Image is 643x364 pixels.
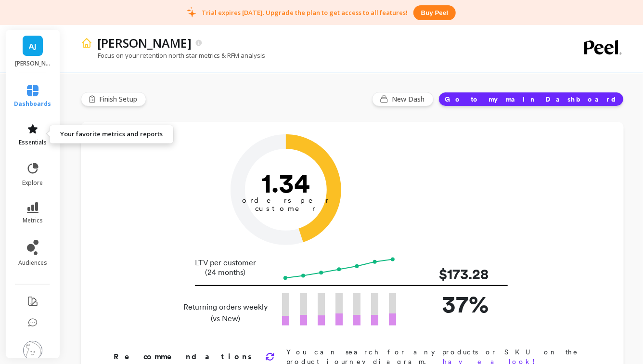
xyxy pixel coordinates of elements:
[412,263,489,285] p: $173.28
[18,259,47,267] span: audiences
[180,301,270,325] p: Returning orders weekly (vs New)
[15,60,51,67] p: Artizan Joyeria
[413,5,456,20] button: Buy peel
[242,196,330,205] tspan: orders per
[202,8,408,17] p: Trial expires [DATE]. Upgrade the plan to get access to all features!
[23,179,43,187] span: explore
[372,92,434,106] button: New Dash
[81,92,146,106] button: Finish Setup
[262,167,310,199] text: 1.34
[256,204,317,213] tspan: customer
[99,94,140,104] span: Finish Setup
[114,351,254,363] p: Recommendations
[180,258,270,277] p: LTV per customer (24 months)
[23,341,42,360] img: profile picture
[23,217,43,224] span: metrics
[412,286,489,322] p: 37%
[14,100,51,108] span: dashboards
[392,94,427,104] span: New Dash
[97,35,192,51] p: Artizan Joyeria
[19,139,47,146] span: essentials
[81,37,92,49] img: header icon
[29,40,37,52] span: AJ
[438,92,624,106] button: Go to my main Dashboard
[81,51,265,60] p: Focus on your retention north star metrics & RFM analysis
